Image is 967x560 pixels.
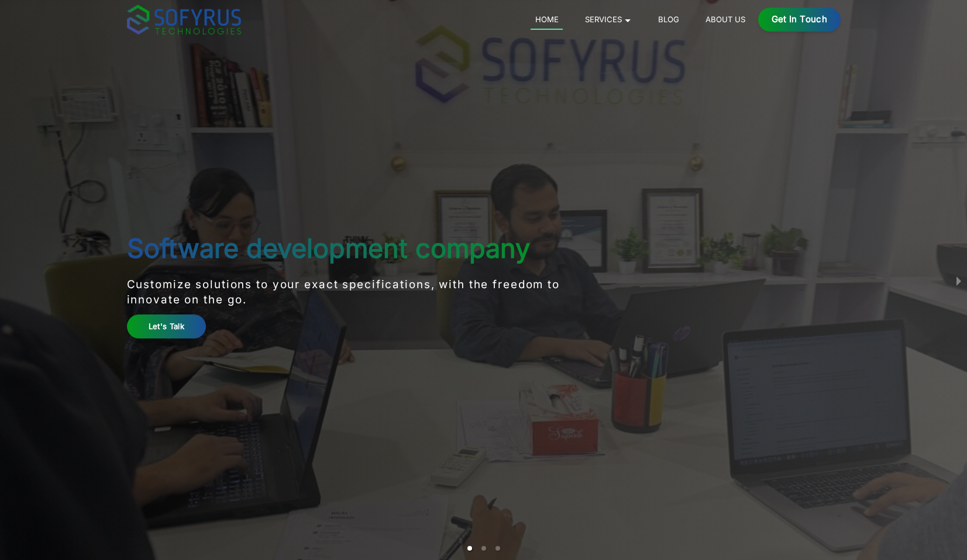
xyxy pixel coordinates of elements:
[495,546,500,551] li: slide item 3
[653,12,683,26] a: Blog
[531,12,563,30] a: Home
[127,233,603,264] h1: Software development company
[481,546,486,551] li: slide item 2
[127,5,241,34] img: sofyrus
[758,8,841,32] a: Get in Touch
[127,277,603,308] p: Customize solutions to your exact specifications, with the freedom to innovate on the go.
[580,12,636,26] a: Services 🞃
[127,314,207,338] a: Let's Talk
[701,12,749,26] a: About Us
[467,546,472,551] li: slide item 1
